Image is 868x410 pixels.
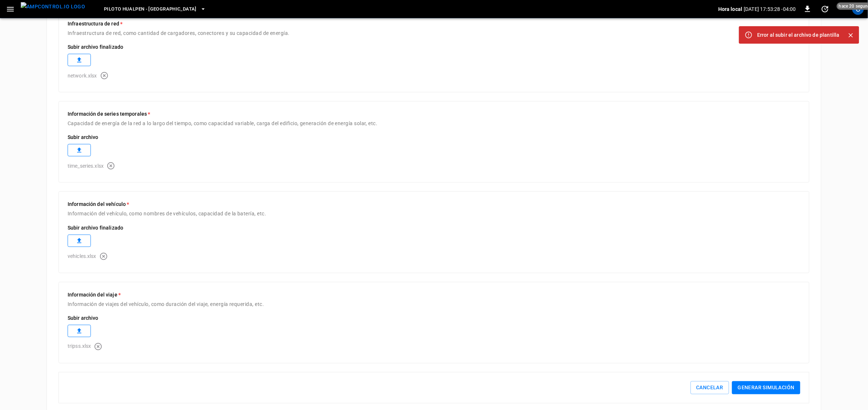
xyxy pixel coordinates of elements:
label: Subir archivo [68,134,800,144]
span: Piloto Hualpen - [GEOGRAPHIC_DATA] [104,5,197,13]
label: Información del viaje [68,291,800,299]
button: Generar simulación [732,381,800,395]
p: Información del vehículo, como nombres de vehículos, capacidad de la batería, etc. [68,208,800,224]
p: Hora local [718,5,743,13]
label: Infraestructura de red [68,20,800,28]
p: time_series.xlsx [68,162,104,170]
p: Infraestructura de red, como cantidad de cargadores, conectores y su capacidad de energía. [68,28,800,43]
p: vehicles.xlsx [68,252,96,260]
button: Cancelar [691,381,729,395]
p: [DATE] 17:53:28 -04:00 [744,5,796,13]
label: Información de series temporales [68,110,800,118]
label: Subir archivo finalizado [68,43,800,54]
p: Información de viajes del vehículo, como duración del viaje, energía requerida, etc. [68,299,800,314]
button: Piloto Hualpen - [GEOGRAPHIC_DATA] [101,2,209,16]
button: set refresh interval [819,3,831,15]
button: Close [845,30,856,41]
p: network.xlsx [68,72,97,80]
label: Información del vehículo [68,200,800,208]
p: Capacidad de energía de la red a lo largo del tiempo, como capacidad variable, carga del edificio... [68,118,800,134]
label: Subir archivo finalizado [68,224,800,235]
div: Error al subir el archivo de plantilla [757,28,840,41]
p: tripss.xlsx [68,343,91,350]
img: ampcontrol.io logo [21,2,85,11]
label: Subir archivo [68,314,800,325]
